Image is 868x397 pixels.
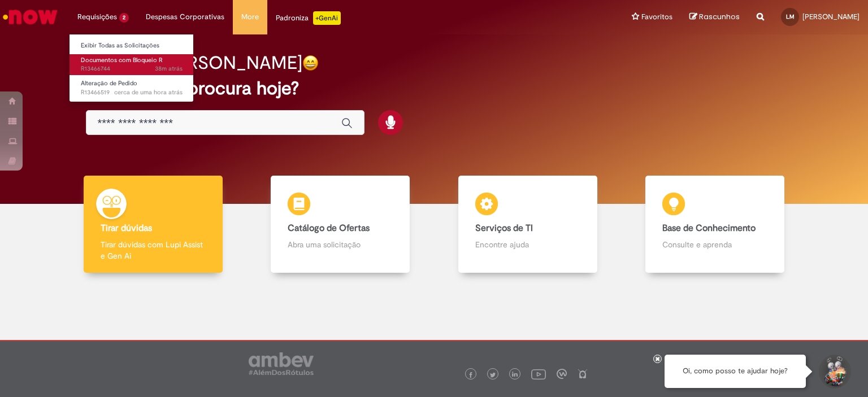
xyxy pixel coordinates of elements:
[313,11,341,25] p: +GenAi
[288,239,393,250] p: Abra uma solicitação
[101,223,152,234] b: Tirar dúvidas
[81,79,137,88] span: Alteração de Pedido
[77,11,117,23] span: Requisições
[689,12,740,23] a: Rascunhos
[81,56,163,64] span: Documentos com Bloqueio R
[490,372,496,378] img: logo_footer_twitter.png
[247,176,435,273] a: Catálogo de Ofertas Abra uma solicitação
[69,34,194,102] ul: Requisições
[665,355,806,388] div: Oi, como posso te ajudar hoje?
[81,88,183,97] span: R13466519
[114,88,183,97] time: 01/09/2025 09:13:56
[641,11,672,23] span: Favoritos
[512,372,518,378] img: logo_footer_linkedin.png
[101,239,206,261] p: Tirar dúvidas com Lupi Assist e Gen Ai
[434,176,622,273] a: Serviços de TI Encontre ajuda
[249,352,314,375] img: logo_footer_ambev_rotulo_gray.png
[241,11,259,23] span: More
[86,78,783,98] h2: O que você procura hoje?
[786,13,795,20] span: LM
[276,11,341,25] div: Padroniza
[1,6,59,28] img: ServiceNow
[302,55,319,71] img: happy-face.png
[662,223,756,234] b: Base de Conhecimento
[531,367,546,381] img: logo_footer_youtube.png
[817,355,851,389] button: Iniciar Conversa de Suporte
[662,239,767,250] p: Consulte e aprenda
[155,64,183,73] span: 38m atrás
[81,64,183,73] span: R13466744
[699,11,740,22] span: Rascunhos
[155,64,183,73] time: 01/09/2025 09:46:22
[802,12,860,21] span: [PERSON_NAME]
[146,11,224,23] span: Despesas Corporativas
[468,372,474,378] img: logo_footer_facebook.png
[288,223,370,234] b: Catálogo de Ofertas
[557,369,567,379] img: logo_footer_workplace.png
[70,54,194,75] a: Aberto R13466744 : Documentos com Bloqueio R
[86,53,302,73] h2: Bom dia, [PERSON_NAME]
[59,176,247,273] a: Tirar dúvidas Tirar dúvidas com Lupi Assist e Gen Ai
[119,13,129,23] span: 2
[622,176,809,273] a: Base de Conhecimento Consulte e aprenda
[70,40,194,52] a: Exibir Todas as Solicitações
[70,77,194,98] a: Aberto R13466519 : Alteração de Pedido
[114,88,183,97] span: cerca de uma hora atrás
[475,239,580,250] p: Encontre ajuda
[578,369,588,379] img: logo_footer_naosei.png
[475,223,533,234] b: Serviços de TI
